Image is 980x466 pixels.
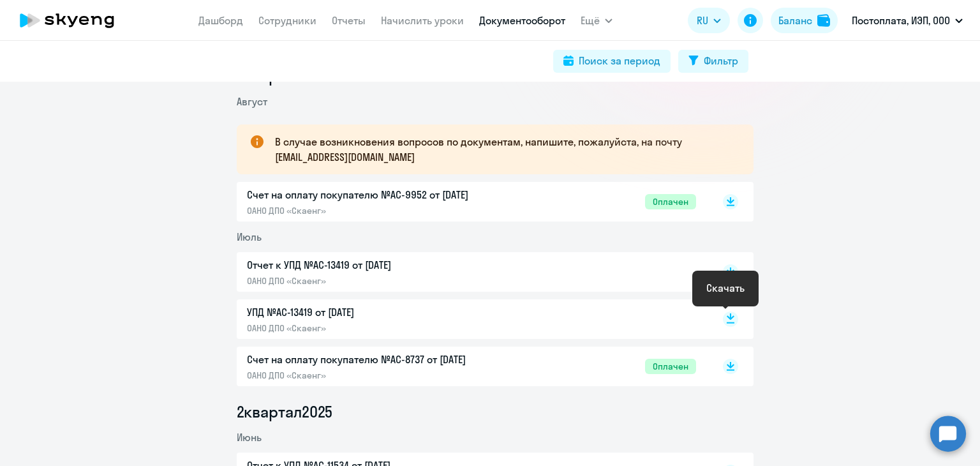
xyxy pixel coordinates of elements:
[645,359,696,374] span: Оплачен
[817,14,830,27] img: balance
[704,53,738,68] div: Фильтр
[645,194,696,209] span: Оплачен
[247,205,515,216] p: ОАНО ДПО «Скаенг»
[845,5,969,36] button: Постоплата, ИЭП, ООО
[247,187,515,202] p: Счет на оплату покупателю №AC-9952 от [DATE]
[247,257,515,273] p: Отчет к УПД №AC-13419 от [DATE]
[247,322,515,334] p: ОАНО ДПО «Скаенг»
[198,14,243,27] a: Дашборд
[237,431,262,444] span: Июнь
[581,13,600,28] span: Ещё
[247,187,696,216] a: Счет на оплату покупателю №AC-9952 от [DATE]ОАНО ДПО «Скаенг»Оплачен
[247,304,696,334] a: УПД №AC-13419 от [DATE]ОАНО ДПО «Скаенг»
[579,53,660,68] div: Поиск за период
[381,14,464,27] a: Начислить уроки
[706,280,745,296] div: Скачать
[247,304,515,320] p: УПД №AC-13419 от [DATE]
[247,257,696,287] a: Отчет к УПД №AC-13419 от [DATE]ОАНО ДПО «Скаенг»
[581,8,612,33] button: Ещё
[678,50,748,73] button: Фильтр
[688,8,730,33] button: RU
[275,134,731,165] p: В случае возникновения вопросов по документам, напишите, пожалуйста, на почту [EMAIL_ADDRESS][DOM...
[237,230,262,243] span: Июль
[852,13,950,28] p: Постоплата, ИЭП, ООО
[771,8,838,33] button: Балансbalance
[237,402,754,422] li: 2 квартал 2025
[258,14,316,27] a: Сотрудники
[553,50,671,73] button: Поиск за период
[237,95,267,108] span: Август
[697,13,708,28] span: RU
[479,14,565,27] a: Документооборот
[247,352,515,367] p: Счет на оплату покупателю №AC-8737 от [DATE]
[332,14,366,27] a: Отчеты
[247,275,515,287] p: ОАНО ДПО «Скаенг»
[778,13,812,28] div: Баланс
[247,370,515,381] p: ОАНО ДПО «Скаенг»
[247,352,696,381] a: Счет на оплату покупателю №AC-8737 от [DATE]ОАНО ДПО «Скаенг»Оплачен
